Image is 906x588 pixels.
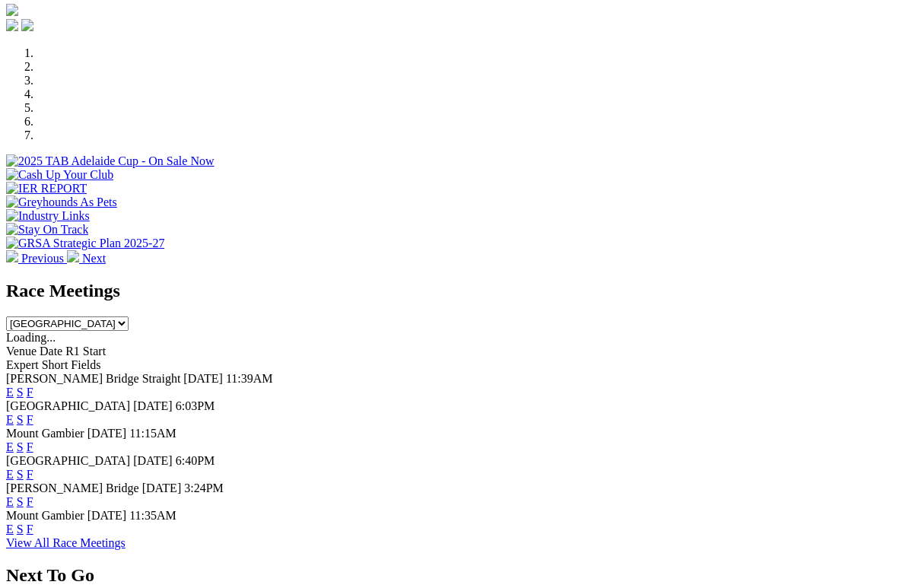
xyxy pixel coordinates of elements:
a: S [17,413,24,426]
a: F [27,523,33,536]
span: Loading... [6,331,56,344]
span: 3:24PM [184,482,224,494]
span: Venue [6,345,37,358]
span: Short [42,358,68,371]
a: E [6,440,14,453]
span: [DATE] [133,454,173,467]
span: 6:03PM [176,399,215,412]
img: GRSA Strategic Plan 2025-27 [6,237,164,250]
img: chevron-left-pager-white.svg [6,250,18,262]
span: [GEOGRAPHIC_DATA] [6,454,130,467]
a: Previous [6,252,67,265]
a: F [27,495,33,508]
a: S [17,523,24,536]
a: E [6,523,14,536]
img: IER REPORT [6,182,87,195]
img: logo-grsa-white.png [6,4,18,16]
img: Cash Up Your Club [6,168,113,182]
span: 11:15AM [129,427,176,440]
span: [PERSON_NAME] Bridge Straight [6,372,180,385]
span: Mount Gambier [6,427,84,440]
span: 6:40PM [176,454,215,467]
a: S [17,495,24,508]
img: 2025 TAB Adelaide Cup - On Sale Now [6,154,215,168]
span: Fields [71,358,100,371]
a: S [17,468,24,481]
img: Stay On Track [6,223,88,237]
span: Expert [6,358,39,371]
a: E [6,413,14,426]
a: S [17,386,24,399]
h2: Race Meetings [6,281,900,301]
span: [DATE] [87,509,127,522]
a: E [6,386,14,399]
a: F [27,386,33,399]
span: [DATE] [183,372,223,385]
a: S [17,440,24,453]
a: F [27,468,33,481]
span: [GEOGRAPHIC_DATA] [6,399,130,412]
a: Next [67,252,106,265]
a: View All Race Meetings [6,536,126,549]
span: 11:35AM [129,509,176,522]
h2: Next To Go [6,565,900,586]
span: Mount Gambier [6,509,84,522]
span: [DATE] [142,482,182,494]
span: Next [82,252,106,265]
img: Industry Links [6,209,90,223]
a: F [27,440,33,453]
span: [PERSON_NAME] Bridge [6,482,139,494]
span: R1 Start [65,345,106,358]
span: 11:39AM [226,372,273,385]
span: Previous [21,252,64,265]
a: E [6,468,14,481]
a: F [27,413,33,426]
span: [DATE] [133,399,173,412]
span: Date [40,345,62,358]
span: [DATE] [87,427,127,440]
a: E [6,495,14,508]
img: facebook.svg [6,19,18,31]
img: Greyhounds As Pets [6,195,117,209]
img: twitter.svg [21,19,33,31]
img: chevron-right-pager-white.svg [67,250,79,262]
